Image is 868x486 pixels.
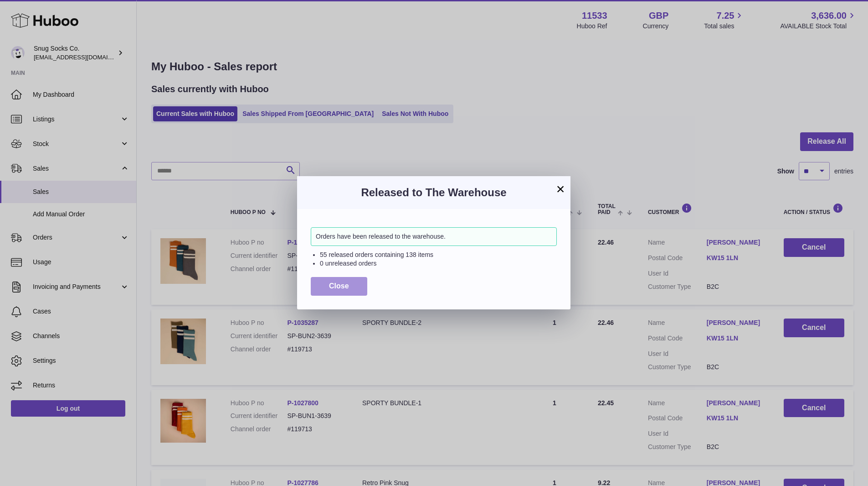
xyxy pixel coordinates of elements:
li: 55 released orders containing 138 items [320,251,557,259]
button: × [555,183,566,194]
h3: Released to The Warehouse [311,185,557,200]
span: Close [329,282,349,290]
li: 0 unreleased orders [320,259,557,268]
div: Orders have been released to the warehouse. [311,227,557,246]
button: Close [311,277,367,296]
